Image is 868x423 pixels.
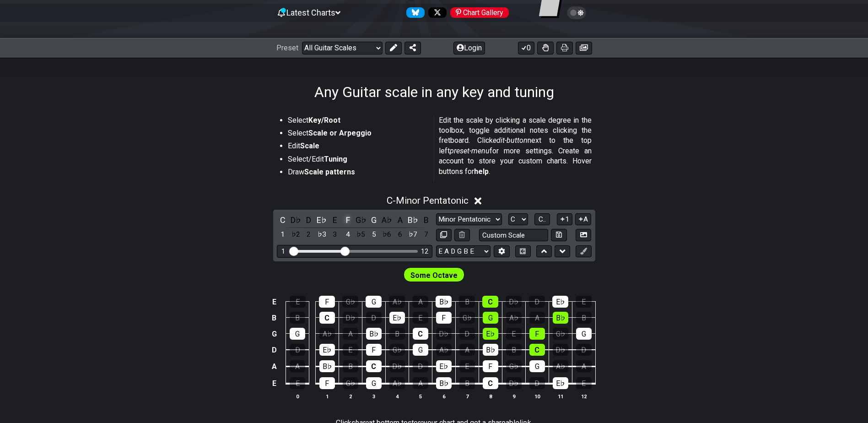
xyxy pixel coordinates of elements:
strong: Tuning [324,155,347,163]
div: B♭ [436,296,452,308]
div: B [459,296,475,308]
div: E♭ [552,296,568,308]
div: G [483,312,498,324]
div: toggle pitch class [290,214,302,226]
div: B [290,312,305,324]
div: G [413,344,428,356]
div: C [319,312,335,324]
div: toggle scale degree [355,228,367,241]
div: B♭ [319,360,335,372]
select: Tuning [436,245,491,258]
div: A♭ [506,312,522,324]
button: Edit Preset [385,42,402,54]
div: E♭ [553,377,568,389]
button: Delete [454,229,470,241]
div: E♭ [319,344,335,356]
div: B [389,328,405,340]
th: 7 [455,391,479,401]
div: B♭ [436,377,452,389]
div: toggle scale degree [277,228,289,241]
div: E♭ [436,360,452,372]
span: Toggle light / dark theme [571,9,582,17]
div: A [576,360,592,372]
h1: Any Guitar scale in any key and tuning [314,83,554,101]
div: C [482,296,498,308]
div: D [529,377,545,389]
div: C [529,344,545,356]
div: E♭ [389,312,405,324]
div: D♭ [436,328,452,340]
div: E [343,344,358,356]
td: A [269,358,280,375]
div: C [366,360,382,372]
div: toggle pitch class [407,214,419,226]
div: A♭ [389,296,405,308]
div: F [366,344,382,356]
em: edit-button [493,136,528,145]
div: toggle scale degree [407,228,419,241]
div: A♭ [553,360,568,372]
button: Create Image [576,229,591,241]
td: B [269,310,280,326]
div: toggle pitch class [342,214,354,226]
th: 5 [409,391,432,401]
th: 0 [286,391,309,401]
div: B♭ [483,344,498,356]
div: E♭ [483,328,498,340]
div: C [413,328,428,340]
th: 4 [385,391,409,401]
div: G♭ [553,328,568,340]
div: F [319,296,335,308]
button: Toggle horizontal chord view [515,245,531,258]
div: E [290,296,306,308]
div: E [576,296,592,308]
li: Select [288,128,428,141]
strong: Key/Root [308,116,340,125]
a: Follow #fretflip at X [425,7,447,18]
th: 2 [339,391,362,401]
div: E [576,377,592,389]
div: F [319,377,335,389]
button: Login [453,42,485,54]
div: toggle scale degree [316,228,328,241]
div: A [529,312,545,324]
div: F [483,360,498,372]
li: Draw [288,167,428,180]
strong: help [474,167,489,176]
strong: Scale patterns [304,168,355,176]
div: F [436,312,452,324]
button: Move up [536,245,552,258]
div: toggle pitch class [316,214,328,226]
button: Print [556,42,573,54]
th: 1 [315,391,339,401]
div: D♭ [506,296,522,308]
div: A [343,328,358,340]
button: Toggle Dexterity for all fretkits [537,42,554,54]
div: G♭ [459,312,475,324]
button: Edit Tuning [494,245,509,258]
strong: Scale or Arpeggio [308,129,372,137]
div: D [529,296,545,308]
td: G [269,326,280,342]
div: G♭ [342,296,358,308]
button: A [575,213,591,226]
button: Share Preset [404,42,421,54]
button: Move down [555,245,570,258]
div: Chart Gallery [450,7,509,18]
div: A♭ [319,328,335,340]
div: toggle pitch class [355,214,367,226]
div: 12 [421,248,428,255]
p: Edit the scale by clicking a scale degree in the toolbox, toggle additional notes clicking the fr... [439,115,592,177]
button: 1 [557,213,572,226]
button: Create image [576,42,592,54]
button: Store user defined scale [551,229,566,241]
div: A [459,344,475,356]
div: toggle scale degree [420,228,432,241]
th: 10 [525,391,549,401]
div: D [366,312,382,324]
li: Select [288,115,428,128]
div: D [459,328,475,340]
th: 3 [362,391,385,401]
button: First click edit preset to enable marker editing [576,245,591,258]
div: toggle scale degree [290,228,302,241]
